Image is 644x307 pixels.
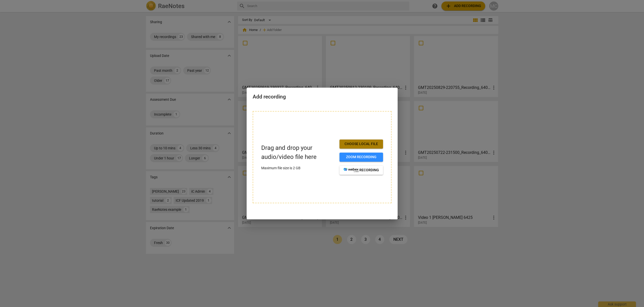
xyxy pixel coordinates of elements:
span: recording [344,168,379,173]
span: Zoom recording [344,155,379,160]
p: Drag and drop your audio/video file here [261,144,335,161]
button: Zoom recording [339,153,383,162]
p: Maximum file size is 2 GB [261,165,335,171]
button: Choose local file [339,140,383,149]
h2: Add recording [253,94,392,100]
span: Choose local file [344,142,379,147]
button: recording [339,166,383,175]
